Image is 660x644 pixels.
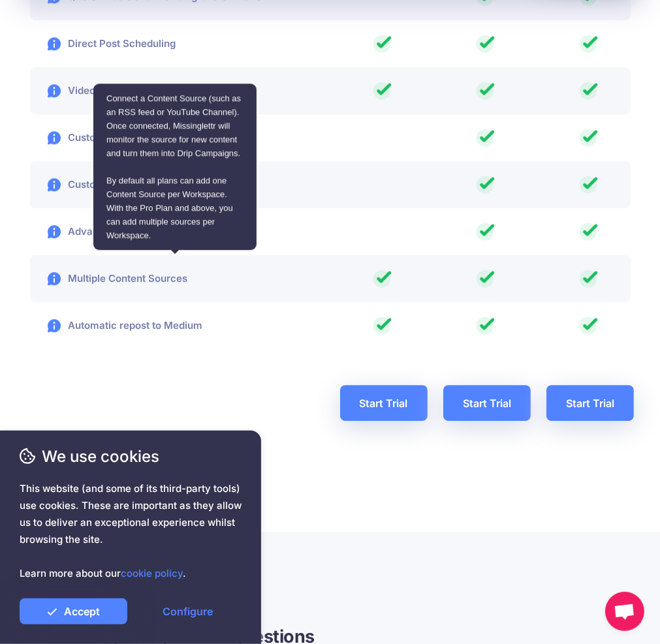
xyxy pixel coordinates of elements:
img: logo_orange.svg [21,21,31,31]
div: Domain: [DOMAIN_NAME] [34,34,144,44]
a: Start Trial [546,385,634,421]
a: Start Trial [443,385,531,421]
p: Automatic repost to Medium [30,318,203,333]
a: cookie policy [121,567,183,579]
a: Configure [134,598,242,624]
img: tab_domain_overview_orange.svg [35,76,46,86]
p: Advanced Analytics [30,224,164,239]
a: Start Trial [340,385,428,421]
a: Accept [20,598,127,624]
img: website_grey.svg [21,34,31,44]
div: Domain Overview [50,77,117,85]
p: Custom Drip Campaign Post Templates [30,177,254,192]
div: Connect a Content Source (such as an RSS feed or YouTube Channel). Once connected, Missinglettr w... [93,84,257,250]
p: Direct Post Scheduling [30,36,176,52]
div: Open chat [605,592,644,631]
p: Video Posts [30,83,125,99]
img: tab_keywords_by_traffic_grey.svg [130,76,140,86]
span: We use cookies [20,445,242,468]
p: Custom Fonts [30,130,134,146]
div: Keywords by Traffic [144,77,220,85]
span: This website (and some of its third-party tools) use cookies. These are important as they allow u... [20,480,242,582]
div: v 4.0.25 [37,21,64,31]
p: Multiple Content Sources [30,271,188,286]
